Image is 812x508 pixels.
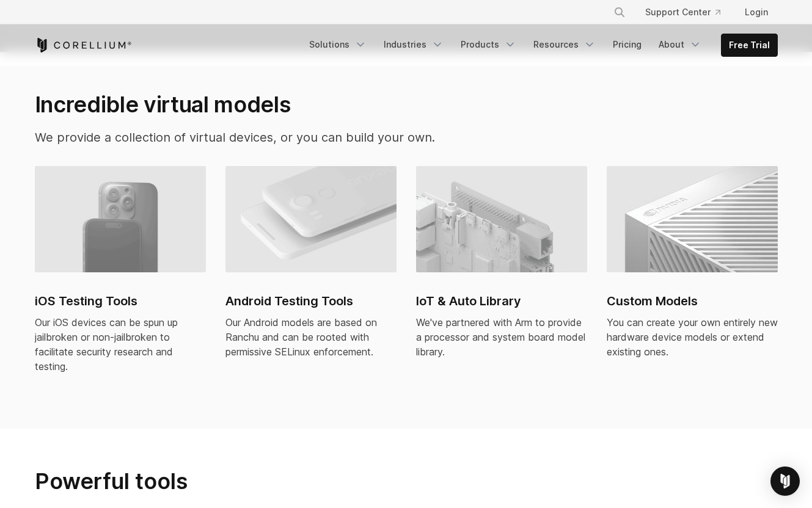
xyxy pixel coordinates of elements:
[635,1,730,23] a: Support Center
[376,34,451,56] a: Industries
[225,166,397,374] a: Android virtual machine and devices Android Testing Tools Our Android models are based on Ranchu ...
[225,166,397,272] img: Android virtual machine and devices
[453,34,524,56] a: Products
[225,315,397,359] div: Our Android models are based on Ranchu and can be rooted with permissive SELinux enforcement.
[302,34,778,57] div: Navigation Menu
[35,468,524,495] h2: Powerful tools
[607,292,778,310] h2: Custom Models
[651,34,709,56] a: About
[302,34,374,56] a: Solutions
[599,1,778,23] div: Navigation Menu
[35,166,206,272] img: iPhone virtual machine and devices
[735,1,778,23] a: Login
[416,315,587,359] div: We've partnered with Arm to provide a processor and system board model library.
[416,292,587,310] h2: IoT & Auto Library
[526,34,603,56] a: Resources
[607,166,778,374] a: Custom Models Custom Models You can create your own entirely new hardware device models or extend...
[609,1,631,23] button: Search
[35,38,132,53] a: Corellium Home
[770,466,800,496] div: Open Intercom Messenger
[416,166,587,272] img: IoT & Auto Library
[35,292,206,310] h2: iOS Testing Tools
[607,315,778,359] div: You can create your own entirely new hardware device models or extend existing ones.
[225,292,397,310] h2: Android Testing Tools
[35,91,522,118] h2: Incredible virtual models
[35,315,206,374] div: Our iOS devices can be spun up jailbroken or non-jailbroken to facilitate security research and t...
[605,34,649,56] a: Pricing
[35,128,522,147] p: We provide a collection of virtual devices, or you can build your own.
[607,166,778,272] img: Custom Models
[722,34,777,56] a: Free Trial
[416,166,587,374] a: IoT & Auto Library IoT & Auto Library We've partnered with Arm to provide a processor and system ...
[35,166,206,388] a: iPhone virtual machine and devices iOS Testing Tools Our iOS devices can be spun up jailbroken or...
